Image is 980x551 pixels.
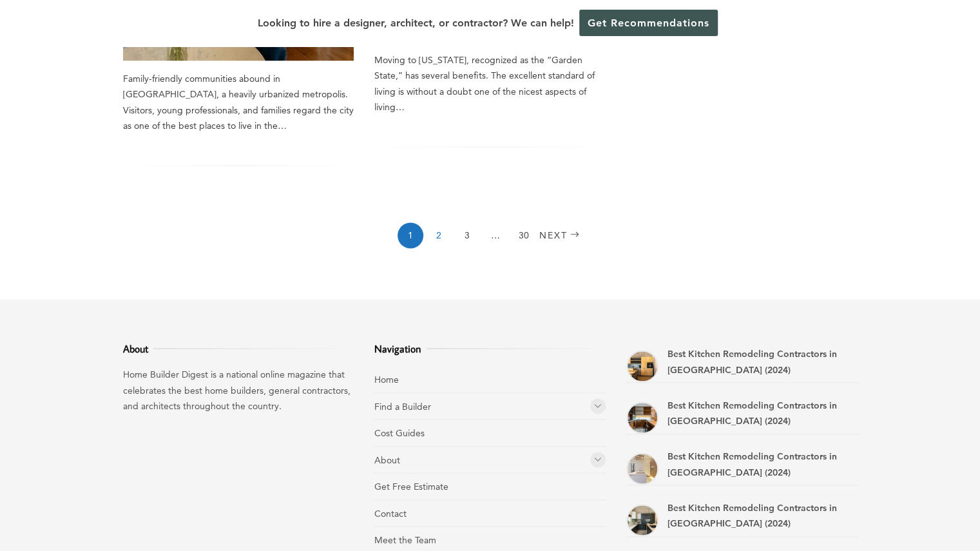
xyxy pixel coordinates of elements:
a: Best Kitchen Remodeling Contractors in [GEOGRAPHIC_DATA] (2024) [668,450,837,478]
a: Find a Builder [374,400,431,412]
a: Get Recommendations [579,10,718,36]
a: Best Kitchen Remodeling Contractors in Transylvania (2024) [626,401,658,434]
a: 2 [426,222,452,248]
a: Best Kitchen Remodeling Contractors in Madison (2024) [626,452,658,485]
a: Best Kitchen Remodeling Contractors in Black Mountain (2024) [626,350,658,382]
a: 3 [454,222,480,248]
h3: Navigation [374,340,606,356]
span: … [483,222,508,248]
a: Meet the Team [374,534,436,545]
a: Best Kitchen Remodeling Contractors in [GEOGRAPHIC_DATA] (2024) [668,399,837,427]
a: Next [539,222,583,248]
a: Best Kitchen Remodeling Contractors in [GEOGRAPHIC_DATA] (2024) [668,347,837,375]
div: Family-friendly communities abound in [GEOGRAPHIC_DATA], a heavily urbanized metropolis. Visitors... [123,71,354,134]
span: 1 [398,222,423,248]
a: Home [374,373,399,385]
a: About [374,454,400,465]
a: Cost Guides [374,427,425,438]
a: Best Kitchen Remodeling Contractors in [GEOGRAPHIC_DATA] (2024) [668,501,837,529]
div: Moving to [US_STATE], recognized as the “Garden State,” has several benefits. The excellent stand... [374,52,606,115]
h3: About [123,340,354,356]
p: Home Builder Digest is a national online magazine that celebrates the best home builders, general... [123,366,354,414]
a: Best Kitchen Remodeling Contractors in Henderson (2024) [626,504,658,536]
a: Get Free Estimate [374,480,448,492]
a: 30 [511,222,537,248]
a: Contact [374,507,407,519]
iframe: Drift Widget Chat Controller [733,458,965,536]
